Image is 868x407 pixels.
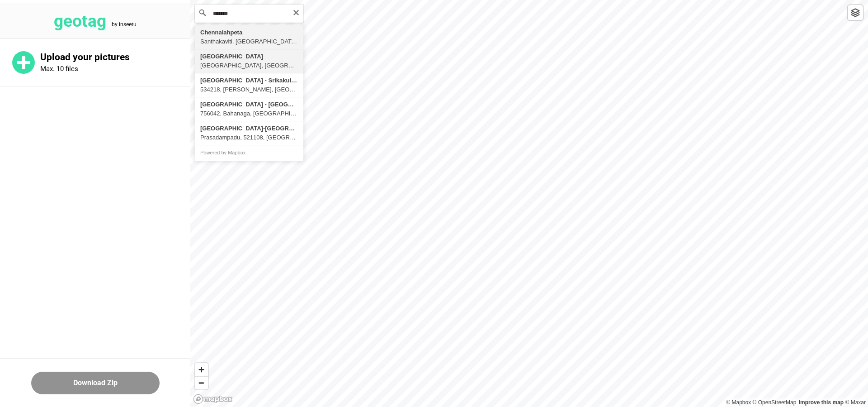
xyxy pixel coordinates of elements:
a: OpenStreetMap [753,399,797,406]
div: Santhakaviti, [GEOGRAPHIC_DATA], [GEOGRAPHIC_DATA], [GEOGRAPHIC_DATA] [200,37,298,46]
button: Download Zip [31,372,160,394]
a: Maxar [845,399,866,406]
div: Chennaiahpeta [200,28,298,37]
div: 756042, Bahanaga, [GEOGRAPHIC_DATA], [GEOGRAPHIC_DATA], [GEOGRAPHIC_DATA], [GEOGRAPHIC_DATA] [200,109,298,118]
button: Clear [292,8,300,16]
tspan: geotag [54,11,106,31]
tspan: by inseetu [112,21,137,28]
a: Powered by Mapbox [200,150,245,155]
a: Mapbox [726,399,751,406]
img: toggleLayer [851,8,860,17]
button: Zoom out [195,376,208,389]
input: Search [195,5,303,23]
div: [GEOGRAPHIC_DATA] - [GEOGRAPHIC_DATA] [200,100,298,109]
div: [GEOGRAPHIC_DATA]-[GEOGRAPHIC_DATA] [GEOGRAPHIC_DATA] [200,124,298,133]
div: 534218, [PERSON_NAME], [GEOGRAPHIC_DATA], [GEOGRAPHIC_DATA], [GEOGRAPHIC_DATA], [GEOGRAPHIC_DATA] [200,85,298,94]
p: Upload your pictures [40,52,190,63]
div: Prasadampadu, 521108, [GEOGRAPHIC_DATA], [GEOGRAPHIC_DATA], [GEOGRAPHIC_DATA], [GEOGRAPHIC_DATA],... [200,133,298,142]
div: [GEOGRAPHIC_DATA], [GEOGRAPHIC_DATA] [200,61,298,70]
a: Map feedback [799,399,844,406]
span: Zoom out [195,377,208,389]
div: [GEOGRAPHIC_DATA] - Srikakulam Hwy [200,76,298,85]
div: [GEOGRAPHIC_DATA] [200,52,298,61]
p: Max. 10 files [40,65,78,73]
button: Zoom in [195,363,208,376]
a: Mapbox logo [193,394,233,404]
